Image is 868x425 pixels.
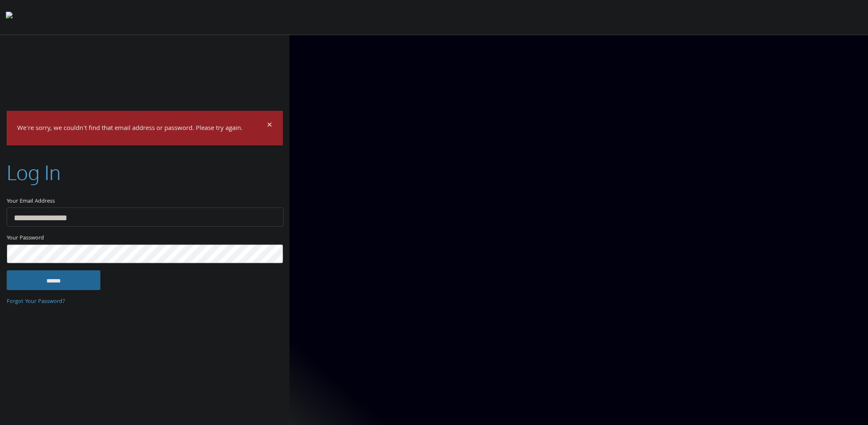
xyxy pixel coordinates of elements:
span: × [267,118,272,134]
h2: Log In [7,159,61,187]
button: Dismiss alert [267,121,272,131]
p: We're sorry, we couldn't find that email address or password. Please try again. [17,123,266,135]
a: Forgot Your Password? [7,297,65,306]
img: todyl-logo-dark.svg [6,9,13,25]
label: Your Password [7,234,283,244]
